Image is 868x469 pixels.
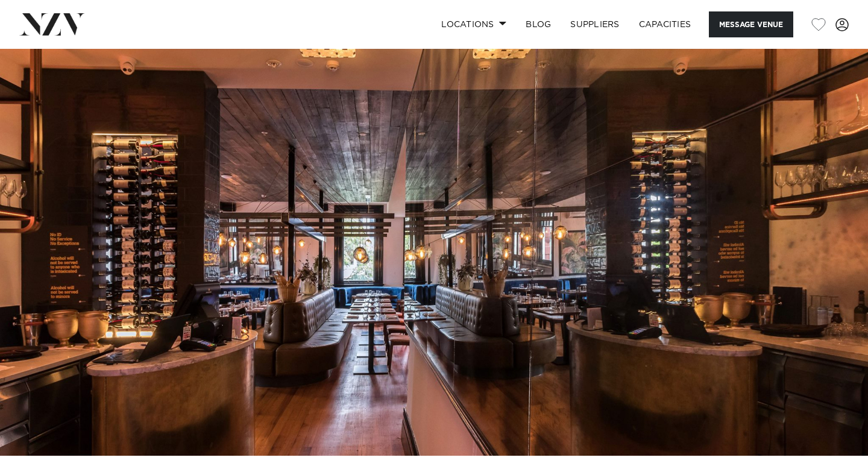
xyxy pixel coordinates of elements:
[561,11,629,37] a: SUPPLIERS
[709,11,793,37] button: Message Venue
[516,11,561,37] a: BLOG
[432,11,516,37] a: Locations
[19,13,85,35] img: nzv-logo.png
[629,11,701,37] a: Capacities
